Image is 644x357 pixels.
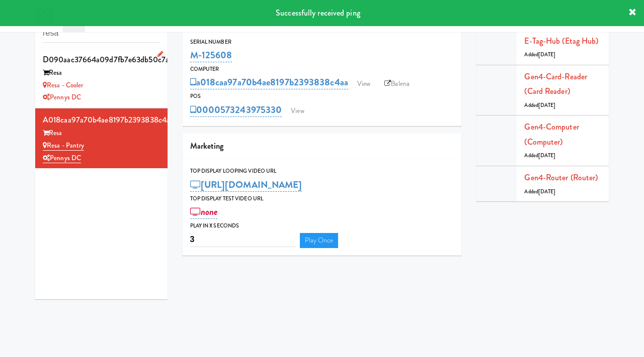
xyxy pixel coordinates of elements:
[190,194,454,204] div: Top Display Test Video Url
[190,75,348,89] a: a018caa97a70b4ae8197b2393838c4aa
[190,221,454,231] div: Play in X seconds
[190,64,454,74] div: Computer
[352,76,375,91] a: View
[524,188,555,195] span: Added
[43,24,160,43] input: Search cabinets
[300,233,339,248] a: Play Once
[524,121,579,148] a: Gen4-computer (Computer)
[379,76,415,91] a: Balena
[190,103,282,117] a: 0000573243975330
[524,35,598,47] a: E-tag-hub (Etag Hub)
[286,103,309,118] a: View
[190,91,454,101] div: POS
[43,67,160,79] div: Resa
[43,80,83,90] a: Resa - Cooler
[43,92,81,102] a: Pennys DC
[538,152,556,159] span: [DATE]
[538,51,556,58] span: [DATE]
[190,178,302,192] a: [URL][DOMAIN_NAME]
[35,48,168,108] li: d090aac37664a09d7fb7e63db50c7aa2Resa Resa - CoolerPennys DC
[190,166,454,176] div: Top Display Looping Video Url
[524,71,587,97] a: Gen4-card-reader (Card Reader)
[524,101,555,109] span: Added
[43,112,160,128] div: a018caa97a70b4ae8197b2393838c4aa
[538,188,556,195] span: [DATE]
[524,152,555,159] span: Added
[35,108,168,168] li: a018caa97a70b4ae8197b2393838c4aaResa Resa - PantryPennys DC
[538,101,556,109] span: [DATE]
[524,172,598,183] a: Gen4-router (Router)
[276,7,360,19] span: Successfully received ping
[43,52,160,67] div: d090aac37664a09d7fb7e63db50c7aa2
[43,141,84,151] a: Resa - Pantry
[43,127,160,140] div: Resa
[190,48,232,62] a: M-125608
[190,37,454,47] div: Serial Number
[43,153,81,163] a: Pennys DC
[524,51,555,58] span: Added
[190,140,224,152] span: Marketing
[190,205,218,219] a: none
